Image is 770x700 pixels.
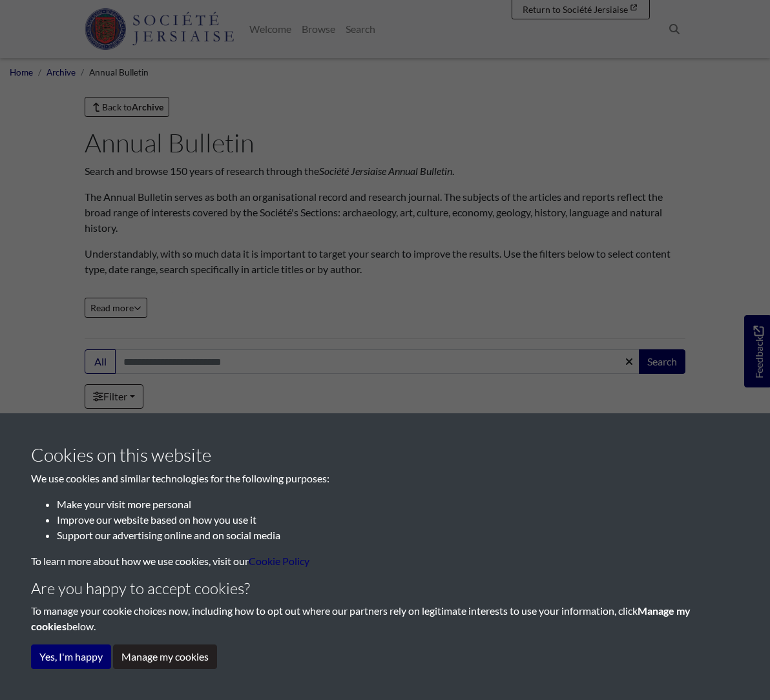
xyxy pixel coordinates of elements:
h4: Are you happy to accept cookies? [31,579,739,598]
p: To manage your cookie choices now, including how to opt out where our partners rely on legitimate... [31,603,739,634]
li: Support our advertising online and on social media [57,528,739,543]
p: We use cookies and similar technologies for the following purposes: [31,471,739,486]
li: Make your visit more personal [57,497,739,512]
h3: Cookies on this website [31,444,739,466]
li: Improve our website based on how you use it [57,512,739,528]
button: Manage my cookies [113,644,217,669]
a: learn more about cookies [249,555,309,567]
p: To learn more about how we use cookies, visit our [31,553,739,569]
button: Yes, I'm happy [31,644,111,669]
